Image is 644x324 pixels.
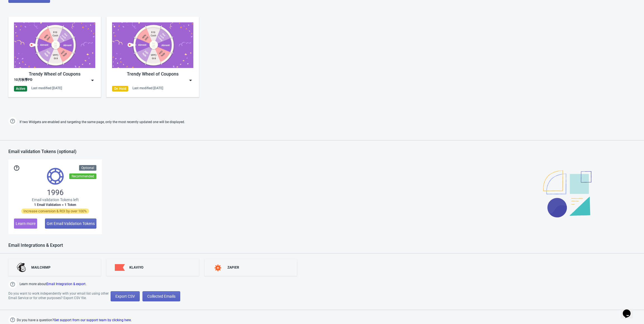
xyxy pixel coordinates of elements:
span: Collected Emails [147,294,175,299]
button: Export CSV [111,291,140,301]
div: Last modified: [DATE] [132,86,163,90]
button: Learn more [14,219,37,229]
div: MAILCHIMP [31,265,51,270]
div: Trendy Wheel of Coupons [14,71,95,78]
div: Active [14,86,27,91]
span: Export CSV [115,294,135,299]
span: Learn more [16,221,35,226]
div: Do you want to work independently with your email list using other Email Service or for other pur... [8,291,111,301]
div: Last modified: [DATE] [31,86,62,90]
img: help.png [8,117,17,125]
img: trendy_game.png [112,22,193,68]
img: dropdown.png [90,78,95,83]
span: Learn more about . [20,281,86,288]
a: Email Integration & export [46,282,85,286]
img: mailchimp.png [17,263,27,272]
div: Optional [79,165,96,171]
img: help.png [8,316,17,324]
img: dropdown.png [188,78,193,83]
span: Increase conversion & ROI by over 100% [21,208,89,214]
span: If two Widgets are enabled and targeting the same page, only the most recently updated one will b... [20,118,185,127]
div: Trendy Wheel of Coupons [112,71,193,78]
div: 10月秋季PD [14,78,32,83]
div: Recommended [69,173,96,179]
iframe: chat widget [621,302,638,318]
span: Email validation Tokens left [32,197,79,203]
div: ZAPIER [227,265,239,270]
span: 1996 [47,188,64,197]
img: help.png [8,280,17,288]
span: 1 Email Validation = 1 Token [34,203,76,207]
div: On Hold [112,86,128,91]
img: zapier.svg [213,265,223,271]
div: KLAVIYO [129,265,143,270]
span: Get Email Validation Tokens [47,221,95,226]
button: Get Email Validation Tokens [45,219,96,229]
img: trendy_game.png [14,22,95,68]
span: Do you have a question? [17,317,132,323]
button: Collected Emails [142,291,180,301]
img: tokens.svg [47,168,64,185]
a: Get support from our support team by clicking here. [54,318,132,322]
img: klaviyo.png [115,264,125,271]
img: illustration.svg [543,170,591,217]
